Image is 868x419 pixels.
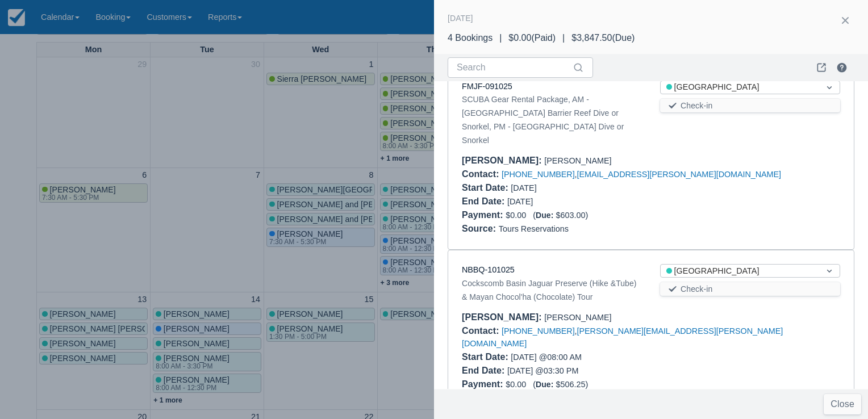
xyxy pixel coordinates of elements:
[536,380,556,389] div: Due:
[824,394,861,414] button: Close
[462,183,511,192] div: Start Date :
[462,352,511,362] div: Start Date :
[462,208,840,222] div: $0.00
[462,195,642,208] div: [DATE]
[824,82,835,93] span: Dropdown icon
[462,276,642,304] div: Cockscomb Basin Jaguar Preserve (Hike &Tube) & Mayan Chocol'ha (Chocolate) Tour
[462,167,840,181] div: ,
[462,156,544,165] div: [PERSON_NAME] :
[462,210,506,220] div: Payment :
[666,81,813,94] div: [GEOGRAPHIC_DATA]
[462,93,642,147] div: SCUBA Gear Rental Package, AM - [GEOGRAPHIC_DATA] Barrier Reef Dive or Snorkel, PM - [GEOGRAPHIC_...
[462,265,515,274] a: NBBQ-101025
[556,31,571,45] div: |
[462,366,507,375] div: End Date :
[462,364,642,378] div: [DATE] @ 03:30 PM
[462,311,840,324] div: [PERSON_NAME]
[462,312,544,322] div: [PERSON_NAME] :
[462,326,783,348] a: [PERSON_NAME][EMAIL_ADDRESS][PERSON_NAME][DOMAIN_NAME]
[536,211,556,220] div: Due:
[462,378,840,391] div: $0.00
[462,196,507,206] div: End Date :
[462,222,840,236] div: Tours Reservations
[502,326,575,336] a: [PHONE_NUMBER]
[824,265,835,276] span: Dropdown icon
[462,326,502,336] div: Contact :
[502,170,575,179] a: [PHONE_NUMBER]
[571,31,635,45] div: $3,847.50 ( Due )
[533,211,588,220] span: ( $603.00 )
[462,154,840,167] div: [PERSON_NAME]
[448,31,493,45] div: 4 Bookings
[660,99,840,112] button: Check-in
[462,224,499,233] div: Source :
[462,82,512,91] a: FMJF-091025
[457,57,570,78] input: Search
[462,324,840,350] div: ,
[533,380,588,389] span: ( $506.25 )
[508,31,556,45] div: $0.00 ( Paid )
[666,265,813,278] div: [GEOGRAPHIC_DATA]
[462,169,502,179] div: Contact :
[462,181,642,195] div: [DATE]
[462,379,506,389] div: Payment :
[660,282,840,296] button: Check-in
[577,170,781,179] a: [EMAIL_ADDRESS][PERSON_NAME][DOMAIN_NAME]
[462,350,642,364] div: [DATE] @ 08:00 AM
[448,11,473,25] div: [DATE]
[493,31,508,45] div: |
